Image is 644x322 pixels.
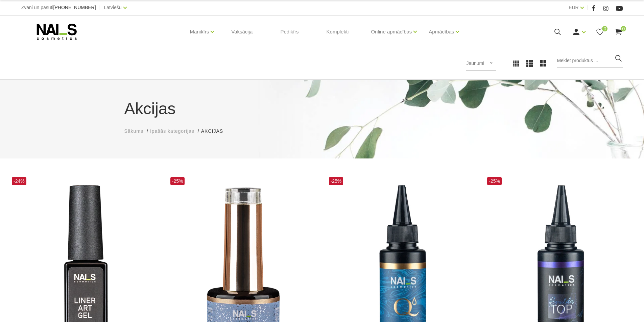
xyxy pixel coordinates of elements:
span: -24% [12,177,26,185]
h1: Akcijas [124,97,520,121]
a: 0 [596,28,604,36]
span: 0 [602,26,607,31]
span: Jaunumi [466,60,484,66]
a: Pedikīrs [275,16,304,48]
div: Zvani un pasūti [21,3,96,12]
span: -25% [487,177,502,185]
span: Sākums [124,128,144,134]
a: Īpašās kategorijas [150,128,194,135]
a: Sākums [124,128,144,135]
span: | [99,3,101,12]
span: -25% [170,177,185,185]
a: [PHONE_NUMBER] [53,5,96,10]
a: Online apmācības [371,18,412,45]
a: Apmācības [429,18,454,45]
a: Manikīrs [190,18,209,45]
input: Meklēt produktus ... [557,54,623,68]
span: Īpašās kategorijas [150,128,194,134]
span: | [587,3,589,12]
a: Vaksācija [226,16,258,48]
span: 0 [621,26,626,31]
a: Latviešu [104,3,122,11]
li: Akcijas [201,128,230,135]
a: Komplekti [321,16,354,48]
a: 0 [614,28,623,36]
span: -25% [329,177,343,185]
a: EUR [569,3,579,11]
